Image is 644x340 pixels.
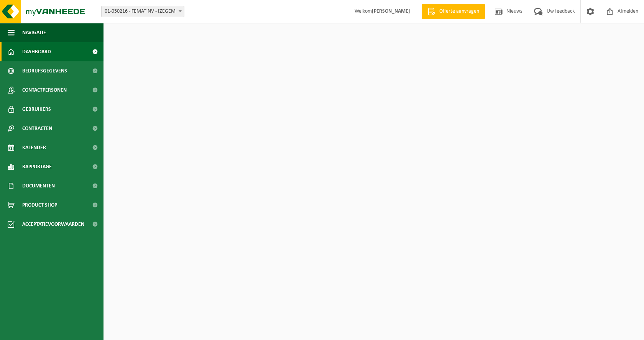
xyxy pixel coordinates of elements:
[372,8,410,14] strong: [PERSON_NAME]
[22,195,57,215] span: Product Shop
[437,8,481,15] span: Offerte aanvragen
[22,176,55,195] span: Documenten
[102,6,184,17] span: 01-050216 - FEMAT NV - IZEGEM
[22,119,52,138] span: Contracten
[422,4,485,19] a: Offerte aanvragen
[22,138,46,157] span: Kalender
[22,100,51,119] span: Gebruikers
[22,215,84,234] span: Acceptatievoorwaarden
[22,61,67,80] span: Bedrijfsgegevens
[22,23,46,42] span: Navigatie
[22,157,52,176] span: Rapportage
[22,80,67,100] span: Contactpersonen
[101,6,184,17] span: 01-050216 - FEMAT NV - IZEGEM
[22,42,51,61] span: Dashboard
